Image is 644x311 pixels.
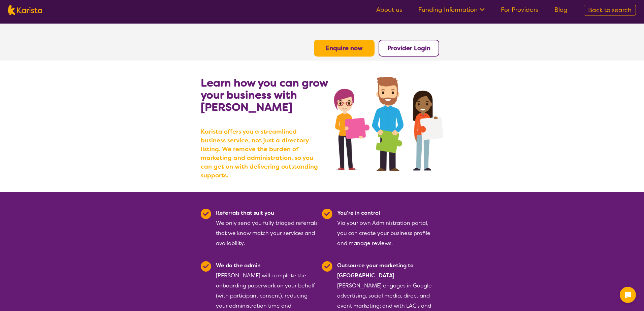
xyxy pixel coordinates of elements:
[379,40,439,57] button: Provider Login
[588,6,632,14] span: Back to search
[337,208,439,248] div: Via your own Administration portal, you can create your business profile and manage reviews.
[387,44,430,52] a: Provider Login
[8,5,42,15] img: Karista logo
[201,127,322,180] b: Karista offers you a streamlined business service, not just a directory listing. We remove the bu...
[334,77,443,171] img: grow your business with Karista
[216,262,261,269] b: We do the admin
[554,6,568,14] a: Blog
[501,6,538,14] a: For Providers
[201,209,211,219] img: Tick
[337,262,414,279] b: Outsource your marketing to [GEOGRAPHIC_DATA]
[326,44,363,52] a: Enquire now
[201,261,211,272] img: Tick
[216,208,318,248] div: We only send you fully triaged referrals that we know match your services and availability.
[376,6,402,14] a: About us
[337,209,380,216] b: You're in control
[584,5,636,15] a: Back to search
[322,209,332,219] img: Tick
[314,40,375,57] button: Enquire now
[201,76,328,114] b: Learn how you can grow your business with [PERSON_NAME]
[322,261,332,272] img: Tick
[216,209,274,216] b: Referrals that suit you
[418,6,485,14] a: Funding Information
